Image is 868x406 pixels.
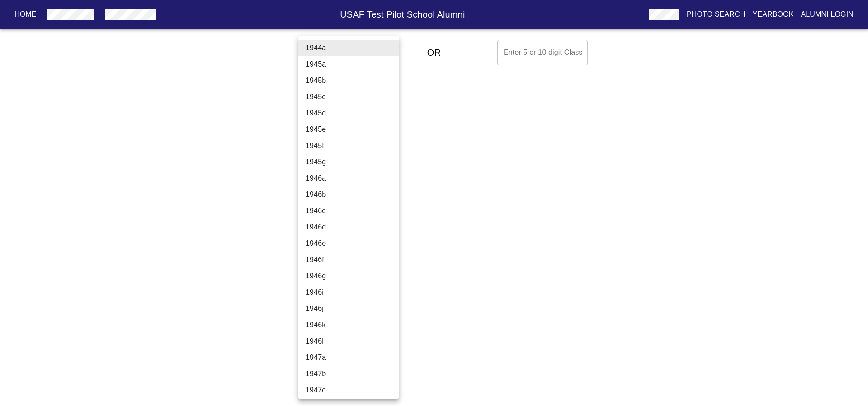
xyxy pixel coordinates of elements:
[298,268,406,284] li: 1946g
[298,219,406,235] li: 1946d
[298,89,406,105] li: 1945c
[298,138,406,154] li: 1945f
[298,349,406,366] li: 1947a
[298,170,406,186] li: 1946a
[298,105,406,121] li: 1945d
[298,252,406,268] li: 1946f
[298,203,406,219] li: 1946c
[298,121,406,138] li: 1945e
[298,301,406,317] li: 1946j
[298,333,406,349] li: 1946l
[298,40,406,56] li: 1944a
[298,186,406,203] li: 1946b
[298,284,406,301] li: 1946i
[298,366,406,382] li: 1947b
[298,72,406,89] li: 1945b
[298,235,406,252] li: 1946e
[298,317,406,333] li: 1946k
[298,56,406,72] li: 1945a
[298,154,406,170] li: 1945g
[298,382,406,398] li: 1947c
